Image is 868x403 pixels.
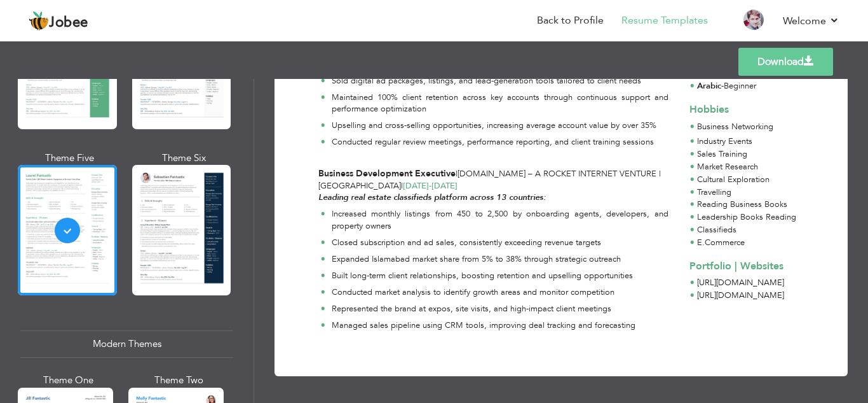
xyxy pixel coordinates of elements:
span: - [429,180,431,192]
span: Cultural Exploration [697,174,770,185]
span: Jobee [49,16,88,30]
p: Represented the brand at expos, site visits, and high-impact client meetings [332,303,668,315]
p: Expanded Islamabad market share from 5% to 38% through strategic outreach [332,253,668,265]
p: Built long-term client relationships, boosting retention and upselling opportunities [332,270,668,282]
img: Profile Img [743,10,764,30]
span: Industry Events [697,136,752,147]
span: Sales Training [697,148,747,160]
p: Closed subscription and ad sales, consistently exceeding revenue targets [332,237,668,249]
a: [URL][DOMAIN_NAME] [697,290,784,301]
span: E.Commerce [697,237,745,248]
span: [DATE] [DATE] [403,180,458,192]
a: Back to Profile [537,13,604,28]
em: Leading real estate classifieds platform across 13 countries: [318,192,546,203]
p: Upselling and cross-selling opportunities, increasing average account value by over 35% [332,120,668,132]
span: Portfolio | Websites [689,259,783,273]
div: Theme One [20,374,116,387]
a: Welcome [783,13,839,29]
p: Increased monthly listings from 450 to 2,500 by onboarding agents, developers, and property owners [332,208,668,232]
p: Conducted market analysis to identify growth areas and monitor competition [332,286,668,299]
span: Hobbies [689,103,729,117]
div: Theme Six [135,152,234,165]
span: Market Research [697,161,758,173]
span: Travelling [697,187,731,198]
a: [URL][DOMAIN_NAME] [697,277,784,288]
span: [DOMAIN_NAME] – A Rocket Internet Venture | [GEOGRAPHIC_DATA] [318,168,661,192]
span: | [456,168,458,180]
a: Download [738,48,833,76]
div: Theme Five [20,152,119,165]
p: Sold digital ad packages, listings, and lead-generation tools tailored to client needs [332,75,668,87]
span: Reading Business Books [697,199,787,210]
span: Classifieds [697,224,736,236]
span: Business Development Executive [318,167,456,180]
span: Business Networking [697,121,773,132]
span: | [401,180,403,192]
li: Beginner [697,80,757,93]
a: Jobee [29,11,88,31]
p: Maintained 100% client retention across key accounts through continuous support and performance o... [332,92,668,115]
div: Modern Themes [20,330,233,358]
img: jobee.io [29,11,49,31]
p: Managed sales pipeline using CRM tools, improving deal tracking and forecasting [332,320,668,332]
span: Arabic [697,80,721,92]
a: Resume Templates [621,13,708,28]
span: - [721,80,724,92]
span: Leadership Books Reading [697,211,796,223]
div: Theme Two [131,374,226,387]
p: Conducted regular review meetings, performance reporting, and client training sessions [332,136,668,148]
